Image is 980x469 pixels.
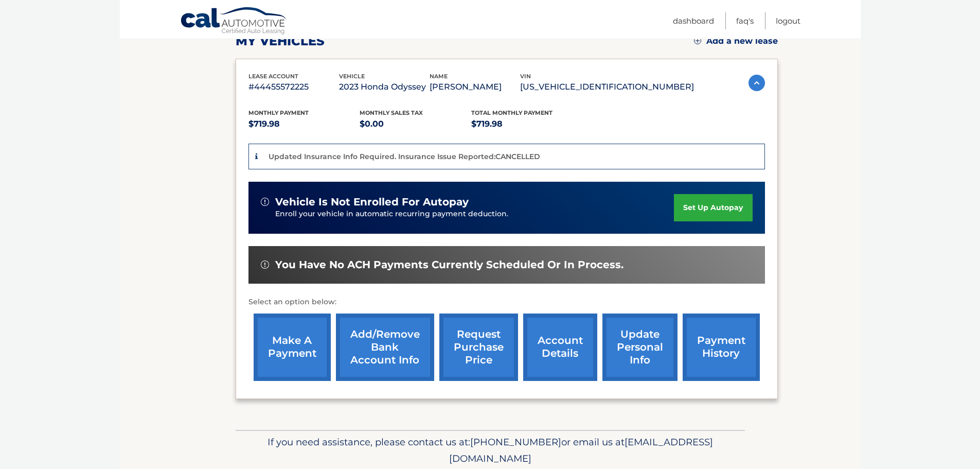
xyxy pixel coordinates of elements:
span: [PHONE_NUMBER] [470,436,561,448]
img: alert-white.svg [261,260,269,269]
a: make a payment [254,314,331,381]
a: Add a new lease [694,36,778,46]
span: Monthly sales Tax [360,109,423,116]
p: 2023 Honda Odyssey [339,80,430,94]
span: lease account [248,73,298,80]
a: payment history [683,314,760,381]
a: request purchase price [439,314,518,381]
span: You have no ACH payments currently scheduled or in process. [275,258,623,271]
a: Dashboard [673,12,714,29]
img: alert-white.svg [261,198,269,206]
span: Total Monthly Payment [471,109,553,116]
a: account details [523,314,597,381]
p: $719.98 [471,117,583,131]
p: Select an option below: [248,296,765,308]
p: #44455572225 [248,80,339,94]
img: add.svg [694,37,701,44]
p: $719.98 [248,117,360,131]
span: vehicle is not enrolled for autopay [275,196,469,209]
p: [US_VEHICLE_IDENTIFICATION_NUMBER] [520,80,694,94]
p: If you need assistance, please contact us at: or email us at [242,434,738,467]
p: [PERSON_NAME] [430,80,520,94]
span: name [430,73,448,80]
p: Updated Insurance Info Required. Insurance Issue Reported:CANCELLED [269,152,540,161]
img: accordion-active.svg [749,75,765,91]
a: Cal Automotive [180,7,288,37]
a: Logout [776,12,800,29]
p: $0.00 [360,117,471,131]
a: Add/Remove bank account info [336,314,434,381]
a: set up autopay [674,194,752,221]
span: Monthly Payment [248,109,309,116]
a: update personal info [602,314,678,381]
a: FAQ's [736,12,754,29]
span: vin [520,73,531,80]
p: Enroll your vehicle in automatic recurring payment deduction. [275,209,674,220]
h2: my vehicles [236,33,325,49]
span: vehicle [339,73,365,80]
